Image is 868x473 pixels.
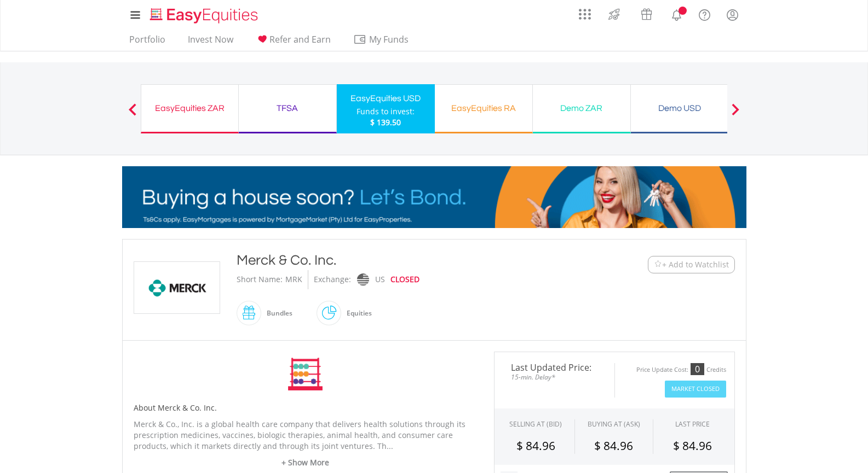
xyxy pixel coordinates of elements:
div: Short Name: [237,270,283,289]
img: EQU.US.MRK.png [136,262,218,313]
div: EasyEquities USD [343,91,428,106]
h5: About Merck & Co. Inc. [134,402,478,413]
a: FAQ's and Support [691,3,718,25]
a: Vouchers [630,3,663,23]
div: Equities [341,300,372,326]
div: LAST PRICE [675,419,710,429]
div: Exchange: [314,270,351,289]
button: Market Closed [665,381,726,398]
a: AppsGrid [572,3,598,20]
img: nasdaq.png [357,273,369,286]
a: + Show More [134,457,478,468]
a: Refer and Earn [251,34,335,51]
p: Merck & Co., Inc. is a global health care company that delivers health solutions through its pres... [134,419,478,452]
div: TFSA [245,101,330,116]
span: My Funds [353,32,425,46]
div: EasyEquities ZAR [148,101,232,116]
a: Portfolio [125,34,170,51]
span: $ 84.96 [516,438,555,453]
img: grid-menu-icon.svg [579,8,591,20]
div: US [375,270,385,289]
div: SELLING AT (BID) [509,419,562,429]
div: 0 [691,363,704,375]
span: BUYING AT (ASK) [588,419,640,429]
div: Funds to invest: [357,106,415,117]
span: $ 84.96 [594,438,633,453]
div: Demo ZAR [539,101,624,116]
button: Watchlist + Add to Watchlist [648,256,735,273]
span: Refer and Earn [269,33,331,45]
a: Invest Now [183,34,238,51]
img: vouchers-v2.svg [637,5,656,23]
button: Previous [122,109,143,120]
img: Watchlist [654,260,662,268]
div: Merck & Co. Inc. [237,250,580,270]
div: EasyEquities RA [441,101,526,116]
span: $ 84.96 [673,438,712,453]
div: CLOSED [390,270,419,289]
div: Bundles [261,300,292,326]
img: thrive-v2.svg [605,5,623,23]
span: $ 139.50 [370,117,401,127]
div: Credits [706,366,726,374]
img: EasyEquities_Logo.png [148,7,262,25]
button: Next [725,109,746,120]
div: Demo USD [637,101,722,116]
a: Notifications [663,3,691,25]
div: Price Update Cost: [636,366,688,374]
a: Home page [146,3,262,25]
img: EasyMortage Promotion Banner [122,166,746,228]
a: My Profile [718,3,746,27]
span: + Add to Watchlist [662,259,729,270]
div: MRK [285,270,302,289]
span: Last Updated Price: [503,363,606,372]
span: 15-min. Delay* [503,372,606,382]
